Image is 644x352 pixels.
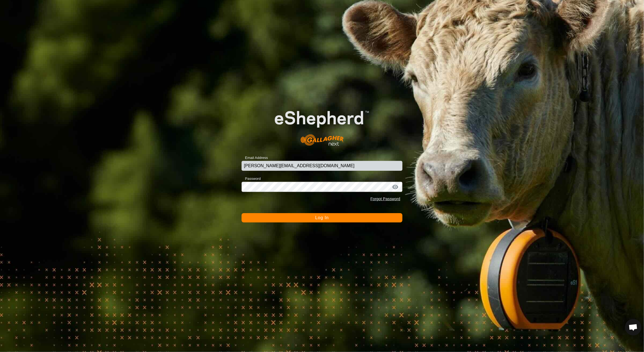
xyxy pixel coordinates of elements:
[242,155,268,161] label: Email Address
[242,161,403,171] input: Email Address
[257,97,386,152] img: E-shepherd Logo
[625,319,642,335] div: Open chat
[370,197,400,201] a: Forgot Password
[242,176,261,182] label: Password
[242,213,403,222] button: Log In
[315,215,329,220] span: Log In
